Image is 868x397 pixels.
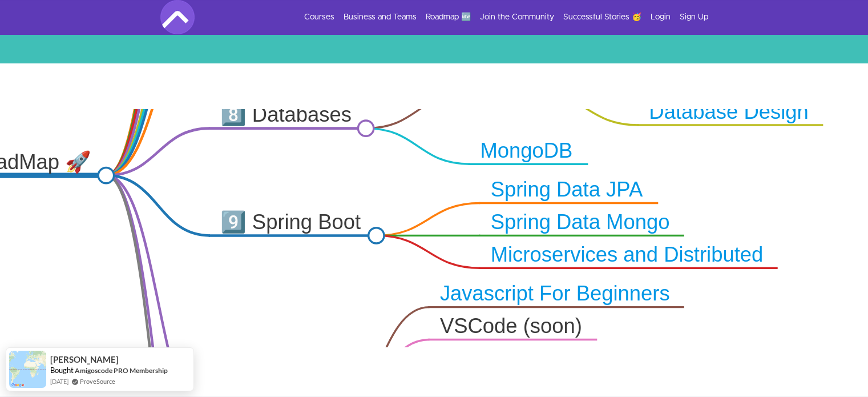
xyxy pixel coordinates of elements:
[440,314,584,340] div: VSCode (soon)
[491,178,643,200] a: Spring Data JPA
[50,376,68,386] span: [DATE]
[344,11,417,23] a: Business and Teams
[563,11,641,23] a: Successful Stories 🥳
[649,101,808,123] a: Database Design
[480,139,572,162] a: MongoDB
[440,282,670,304] a: Javascript For Beginners
[680,11,708,23] a: Sign Up
[304,11,334,23] a: Courses
[491,243,764,266] a: Microservices and Distributed
[651,11,671,23] a: Login
[220,210,366,236] div: 9️⃣ Spring Boot
[50,366,74,375] span: Bought
[75,366,168,375] a: Amigoscode PRO Membership
[50,355,119,364] span: [PERSON_NAME]
[480,11,554,23] a: Join the Community
[9,351,46,388] img: provesource social proof notification image
[220,102,356,129] div: 8️⃣ Databases
[491,211,670,233] a: Spring Data Mongo
[80,376,115,386] a: ProveSource
[426,11,471,23] a: Roadmap 🆕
